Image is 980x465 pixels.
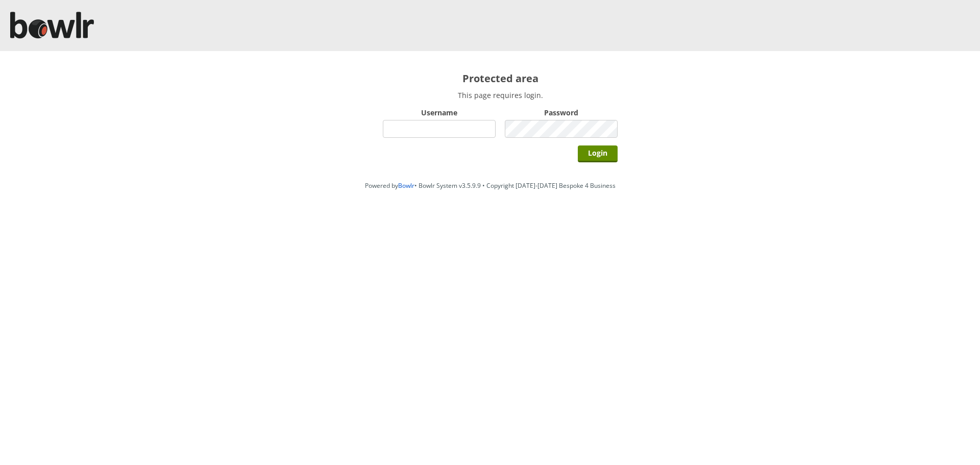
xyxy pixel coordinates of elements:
label: Password [505,108,618,117]
label: Username [383,108,496,117]
a: Bowlr [398,181,414,190]
span: Powered by • Bowlr System v3.5.9.9 • Copyright [DATE]-[DATE] Bespoke 4 Business [365,181,616,190]
p: This page requires login. [383,90,618,100]
input: Login [578,145,618,162]
h2: Protected area [383,71,618,85]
